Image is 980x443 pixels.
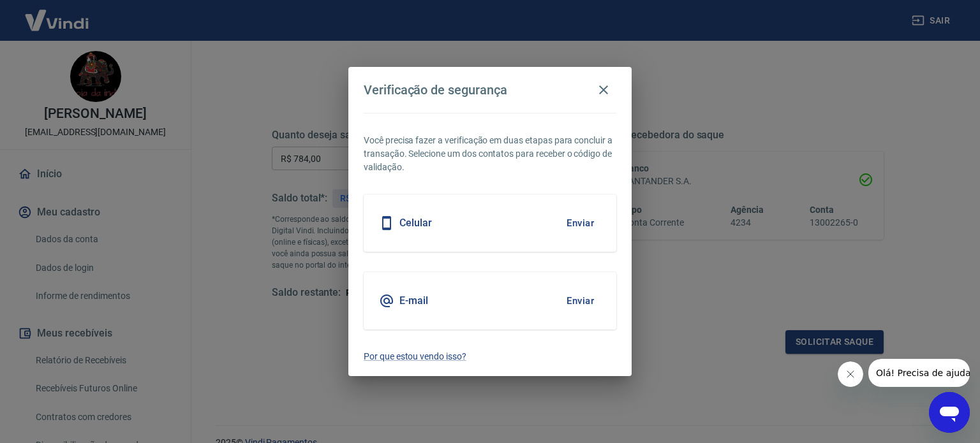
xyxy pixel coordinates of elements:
h5: Celular [399,217,432,229]
h4: Verificação de segurança [364,82,507,98]
p: Você precisa fazer a verificação em duas etapas para concluir a transação. Selecione um dos conta... [364,134,616,174]
iframe: Fechar mensagem [838,361,863,387]
span: Olá! Precisa de ajuda? [8,9,107,19]
a: Por que estou vendo isso? [364,350,616,363]
button: Enviar [560,287,601,314]
iframe: Botão para abrir a janela de mensagens [929,392,970,433]
iframe: Mensagem da empresa [868,359,970,387]
button: Enviar [560,210,601,236]
h5: E-mail [399,294,428,307]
